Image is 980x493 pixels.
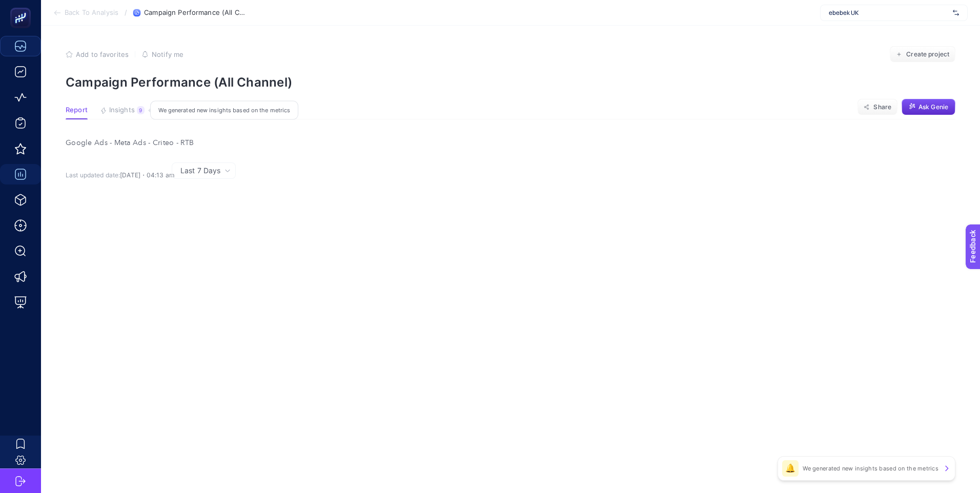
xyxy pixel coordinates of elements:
p: Campaign Performance (All Channel) [66,75,955,90]
span: Insights [109,106,135,114]
div: Google Ads - Meta Ads - Criteo - RTB [57,136,961,150]
button: Ask Genie [902,99,955,115]
span: / [125,8,127,16]
button: Share [857,99,897,115]
div: 9 [137,106,145,114]
span: [DATE]・04:13 am [120,171,174,179]
span: Campaign Performance (All Channel) [144,9,247,17]
span: Create project [906,50,949,58]
span: Feedback [6,3,39,11]
img: svg%3e [953,8,959,18]
div: We generated new insights based on the metrics [150,101,298,120]
span: Last 7 Days [180,166,220,176]
button: Create project [890,46,955,63]
button: Add to favorites [66,50,129,58]
button: Notify me [141,50,183,58]
span: ebebek UK [829,9,949,17]
span: Back To Analysis [65,9,118,17]
span: Ask Genie [918,103,948,111]
span: Notify me [152,50,183,58]
span: Add to favorites [76,50,129,58]
span: Report [66,106,88,114]
span: Share [873,103,891,111]
span: Last updated date: [66,171,120,179]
